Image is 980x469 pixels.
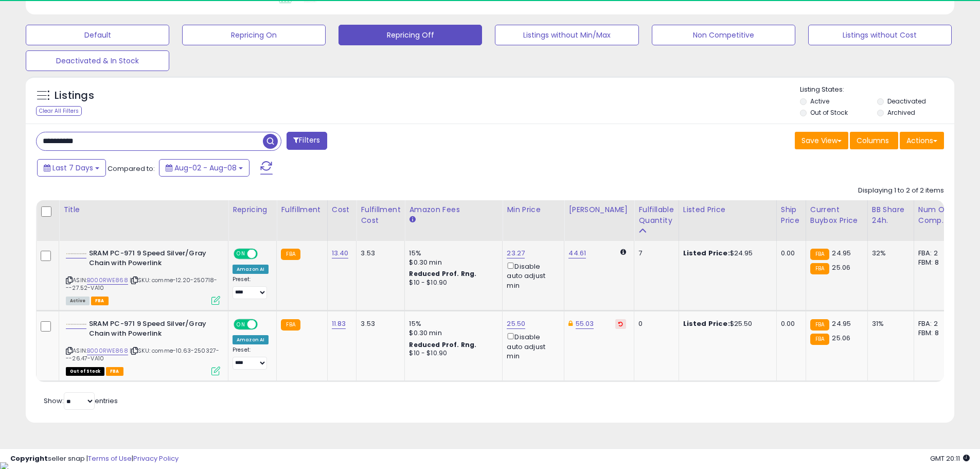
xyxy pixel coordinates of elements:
span: 24.95 [832,248,851,258]
small: FBA [810,263,829,274]
div: 3.53 [361,249,397,258]
div: FBM: 8 [918,258,952,267]
span: OFF [256,250,273,258]
div: Ship Price [781,204,801,226]
span: Columns [857,135,889,146]
button: Aug-02 - Aug-08 [159,159,250,177]
div: Listed Price [683,204,772,215]
span: All listings currently available for purchase on Amazon [66,297,90,305]
div: FBA: 2 [918,319,952,328]
span: ON [235,320,247,329]
div: Min Price [507,204,560,215]
label: Active [810,97,829,106]
span: 24.95 [832,319,851,328]
div: Disable auto adjust min [507,260,556,290]
span: ON [235,250,247,258]
div: FBA: 2 [918,249,952,258]
div: Preset: [233,346,269,370]
span: FBA [106,367,123,376]
b: Reduced Prof. Rng. [409,269,476,278]
small: FBA [281,249,300,260]
div: $24.95 [683,249,769,258]
div: Amazon AI [233,265,269,274]
a: Privacy Policy [133,454,179,463]
button: Deactivated & In Stock [26,50,169,71]
button: Default [26,25,169,45]
span: 2025-08-16 20:11 GMT [930,454,970,463]
div: Amazon AI [233,335,269,344]
a: 11.83 [332,319,346,329]
label: Archived [887,108,915,117]
button: Repricing On [182,25,326,45]
div: 15% [409,319,494,328]
a: B000RWE868 [87,346,128,355]
span: 25.06 [832,333,850,343]
b: Listed Price: [683,248,730,258]
div: BB Share 24h. [872,204,910,226]
a: 23.27 [507,248,525,258]
div: ASIN: [66,249,220,304]
div: 0 [638,319,670,328]
div: ASIN: [66,319,220,374]
div: Current Buybox Price [810,204,863,226]
div: $25.50 [683,319,769,328]
button: Columns [850,132,898,149]
div: Fulfillment [281,204,323,215]
div: Clear All Filters [36,106,82,116]
b: SRAM PC-971 9 Speed Silver/Gray Chain with Powerlink [89,249,214,270]
div: 0.00 [781,319,798,328]
span: Aug-02 - Aug-08 [174,163,237,173]
button: Last 7 Days [37,159,106,177]
a: B000RWE868 [87,276,128,285]
div: Num of Comp. [918,204,956,226]
div: 0.00 [781,249,798,258]
span: FBA [91,297,109,305]
span: | SKU: comme-12.20-250718---27.52-VA10 [66,276,217,291]
div: Disable auto adjust min [507,331,556,361]
div: FBM: 8 [918,328,952,338]
label: Out of Stock [810,108,848,117]
div: 31% [872,319,906,328]
a: Terms of Use [88,454,132,463]
b: Reduced Prof. Rng. [409,340,476,349]
a: 44.61 [568,248,586,258]
a: 13.40 [332,248,349,258]
img: 218oPAVY20L._SL40_.jpg [66,253,86,254]
div: $0.30 min [409,328,494,338]
button: Filters [287,132,327,150]
small: FBA [281,319,300,331]
div: [PERSON_NAME] [568,204,630,215]
p: Listing States: [800,85,954,95]
div: $10 - $10.90 [409,279,494,287]
small: FBA [810,319,829,331]
small: FBA [810,334,829,345]
div: $0.30 min [409,258,494,267]
div: $10 - $10.90 [409,349,494,358]
button: Non Competitive [652,25,795,45]
small: Amazon Fees. [409,215,415,224]
span: | SKU: comme-10.63-250327---26.47-VA10 [66,346,219,362]
span: All listings that are currently out of stock and unavailable for purchase on Amazon [66,367,104,376]
div: Fulfillable Quantity [638,204,674,226]
span: 25.06 [832,263,850,272]
a: 25.50 [507,319,525,329]
span: Show: entries [44,396,118,406]
div: 3.53 [361,319,397,328]
small: FBA [810,249,829,260]
h5: Listings [55,89,94,103]
div: Displaying 1 to 2 of 2 items [858,186,944,196]
div: Amazon Fees [409,204,498,215]
button: Save View [795,132,848,149]
b: Listed Price: [683,319,730,328]
span: Compared to: [108,164,155,173]
button: Listings without Cost [808,25,952,45]
div: seller snap | | [10,454,179,464]
div: Title [63,204,224,215]
img: 218oPAVY20L._SL40_.jpg [66,324,86,325]
a: 55.03 [576,319,594,329]
span: OFF [256,320,273,329]
button: Repricing Off [338,25,482,45]
b: SRAM PC-971 9 Speed Silver/Gray Chain with Powerlink [89,319,214,341]
label: Deactivated [887,97,926,106]
div: Preset: [233,276,269,299]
